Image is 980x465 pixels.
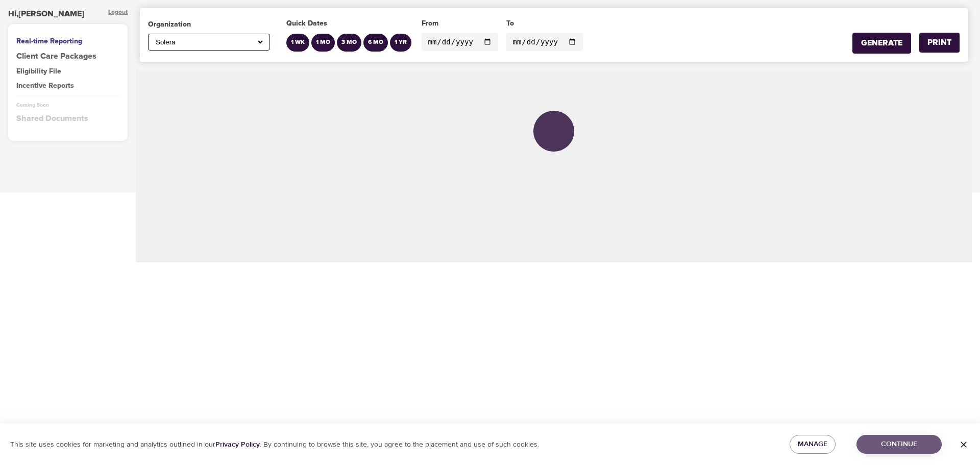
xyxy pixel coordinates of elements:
[16,51,119,62] a: Client Care Packages
[506,18,583,29] div: To
[311,34,335,52] button: 1 MO
[215,440,260,449] a: Privacy Policy
[395,38,407,47] div: 1 YR
[422,18,498,29] div: From
[337,34,361,52] button: 3 MO
[16,81,119,91] div: Incentive Reports
[363,34,388,52] button: 6 MO
[316,38,330,47] div: 1 MO
[108,8,128,20] div: Logout
[286,18,413,29] div: Quick Dates
[927,37,951,48] div: PRINT
[286,34,309,52] button: 1 WK
[865,438,934,451] span: Continue
[16,36,119,46] div: Real-time Reporting
[368,38,383,47] div: 6 MO
[341,38,357,47] div: 3 MO
[148,19,270,30] div: Organization
[790,435,836,454] button: Manage
[798,438,827,451] span: Manage
[291,38,305,47] div: 1 WK
[16,102,119,109] div: Coming Soon
[8,8,84,20] div: Hi, [PERSON_NAME]
[16,66,119,77] div: Eligibility File
[852,33,911,54] button: GENERATE
[861,37,902,49] div: GENERATE
[16,113,119,125] div: Shared Documents
[856,435,942,454] button: Continue
[390,34,411,52] button: 1 YR
[919,33,960,53] button: PRINT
